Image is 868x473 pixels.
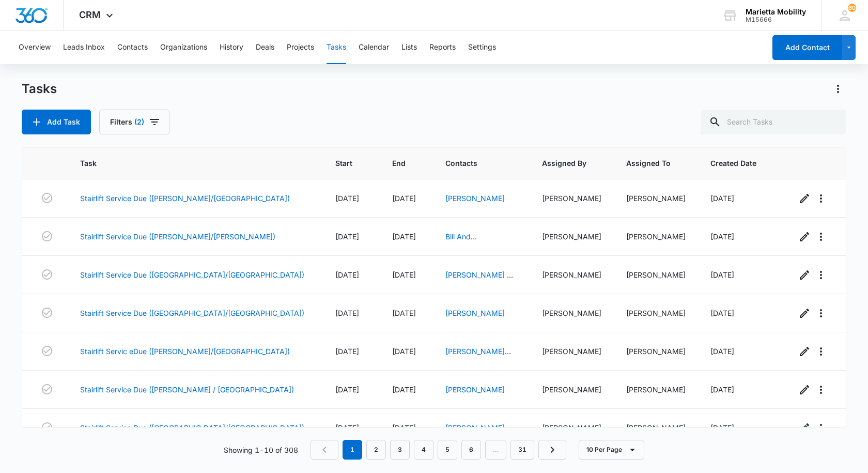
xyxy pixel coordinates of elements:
[710,423,734,432] span: [DATE]
[461,440,481,460] a: Page 6
[311,440,566,460] nav: Pagination
[327,31,346,64] button: Tasks
[80,231,275,242] a: Stairlift Service Due ([PERSON_NAME]/[PERSON_NAME])
[710,347,734,356] span: [DATE]
[445,270,513,290] a: [PERSON_NAME] & [PERSON_NAME]
[359,31,389,64] button: Calendar
[701,110,846,134] input: Search Tasks
[710,194,734,203] span: [DATE]
[80,193,290,204] a: Stairlift Service Due ([PERSON_NAME]/[GEOGRAPHIC_DATA])
[445,385,505,394] a: [PERSON_NAME]
[220,31,243,64] button: History
[335,158,352,169] span: Start
[445,232,505,252] a: Bill And [PERSON_NAME]
[414,440,433,460] a: Page 4
[626,346,686,357] div: [PERSON_NAME]
[710,232,734,241] span: [DATE]
[710,270,734,279] span: [DATE]
[80,346,290,357] a: Stairlift Servic eDue ([PERSON_NAME]/[GEOGRAPHIC_DATA])
[335,270,359,279] span: [DATE]
[848,4,856,12] span: 60
[626,231,686,242] div: [PERSON_NAME]
[626,308,686,318] div: [PERSON_NAME]
[22,81,57,97] h1: Tasks
[335,423,359,432] span: [DATE]
[392,270,416,279] span: [DATE]
[160,31,207,64] button: Organizations
[80,269,304,280] a: Stairlift Service Due ([GEOGRAPHIC_DATA]/[GEOGRAPHIC_DATA])
[335,194,359,203] span: [DATE]
[445,194,505,203] a: [PERSON_NAME]
[445,347,511,377] a: [PERSON_NAME] And [PERSON_NAME]
[510,440,534,460] a: Page 31
[63,31,105,64] button: Leads Inbox
[579,440,644,460] button: 10 Per Page
[468,31,496,64] button: Settings
[710,309,734,317] span: [DATE]
[445,309,505,317] a: [PERSON_NAME]
[335,309,359,317] span: [DATE]
[626,193,686,204] div: [PERSON_NAME]
[80,384,294,395] a: Stairlift Service Due ([PERSON_NAME] / [GEOGRAPHIC_DATA])
[392,309,416,317] span: [DATE]
[256,31,274,64] button: Deals
[366,440,386,460] a: Page 2
[429,31,456,64] button: Reports
[626,158,671,169] span: Assigned To
[542,346,601,357] div: [PERSON_NAME]
[335,347,359,356] span: [DATE]
[80,158,296,169] span: Task
[746,16,806,23] div: account id
[79,9,101,20] span: CRM
[710,158,756,169] span: Created Date
[134,118,144,126] span: (2)
[445,423,505,432] a: [PERSON_NAME]
[287,31,314,64] button: Projects
[542,384,601,395] div: [PERSON_NAME]
[392,423,416,432] span: [DATE]
[335,385,359,394] span: [DATE]
[542,308,601,318] div: [PERSON_NAME]
[392,232,416,241] span: [DATE]
[438,440,457,460] a: Page 5
[392,194,416,203] span: [DATE]
[390,440,410,460] a: Page 3
[80,422,304,433] a: Stairlift Service Due ([GEOGRAPHIC_DATA]/[GEOGRAPHIC_DATA])
[22,110,91,134] button: Add Task
[117,31,148,64] button: Contacts
[392,158,406,169] span: End
[392,385,416,394] span: [DATE]
[392,347,416,356] span: [DATE]
[848,4,856,12] div: notifications count
[626,422,686,433] div: [PERSON_NAME]
[542,422,601,433] div: [PERSON_NAME]
[746,8,806,16] div: account name
[772,35,842,60] button: Add Contact
[19,31,51,64] button: Overview
[710,385,734,394] span: [DATE]
[445,158,502,169] span: Contacts
[830,81,846,97] button: Actions
[99,110,169,134] button: Filters(2)
[224,445,298,455] p: Showing 1-10 of 308
[401,31,417,64] button: Lists
[343,440,362,460] em: 1
[542,231,601,242] div: [PERSON_NAME]
[542,158,586,169] span: Assigned By
[626,384,686,395] div: [PERSON_NAME]
[542,193,601,204] div: [PERSON_NAME]
[626,269,686,280] div: [PERSON_NAME]
[542,269,601,280] div: [PERSON_NAME]
[80,308,304,318] a: Stairlift Service Due ([GEOGRAPHIC_DATA]/[GEOGRAPHIC_DATA])
[538,440,566,460] a: Next Page
[335,232,359,241] span: [DATE]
